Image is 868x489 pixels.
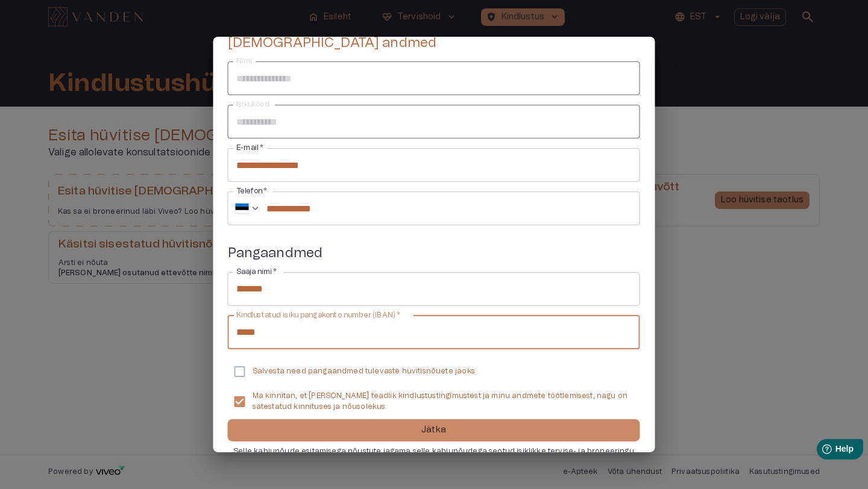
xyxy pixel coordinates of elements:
label: Kindlustatud isiku pangakonto number (IBAN) [236,310,401,320]
iframe: Help widget launcher [774,434,868,468]
p: Salvesta need pangaandmed tulevaste hüvitisnõuete jaoks [253,366,475,376]
label: Saaja nimi [236,266,277,276]
p: Jätka [421,423,446,436]
label: E-mail [236,143,263,153]
h5: [DEMOGRAPHIC_DATA] andmed [228,34,640,52]
h5: Pangaandmed [228,244,640,262]
label: Telefon [236,186,268,196]
p: Selle kahjunõude esitamisega nõustute jagama selle kahjunõudega seotud isiklikke tervise- ja bron... [228,446,640,466]
img: ee [235,203,250,214]
p: Ma kinnitan, et [PERSON_NAME] teadlik kindlustustingimustest ja minu andmete töötlemisest, nagu o... [253,391,631,411]
label: Nimi [236,56,253,66]
label: Isikukood [236,99,269,110]
button: Jätka [228,419,640,441]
